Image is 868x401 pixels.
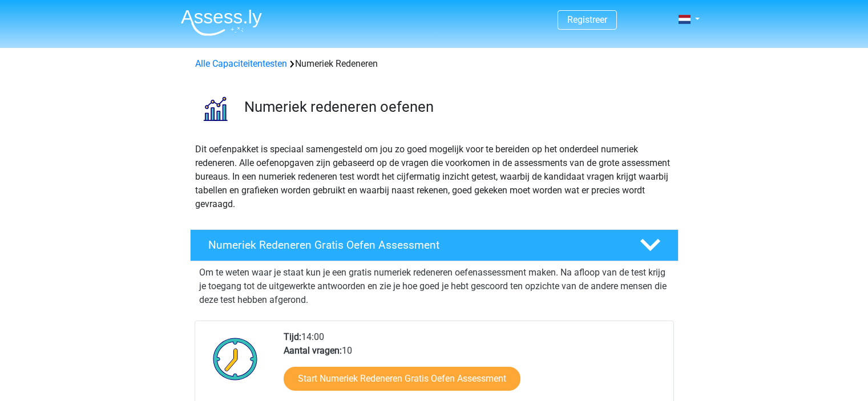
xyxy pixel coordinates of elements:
[284,345,342,356] b: Aantal vragen:
[567,14,607,25] a: Registreer
[191,57,678,71] div: Numeriek Redeneren
[181,9,262,36] img: Assessly
[199,266,669,307] p: Om te weten waar je staat kun je een gratis numeriek redeneren oefenassessment maken. Na afloop v...
[185,229,683,261] a: Numeriek Redeneren Gratis Oefen Assessment
[207,330,264,387] img: Klok
[284,367,520,391] a: Start Numeriek Redeneren Gratis Oefen Assessment
[195,58,287,69] a: Alle Capaciteitentesten
[284,331,301,342] b: Tijd:
[195,143,673,211] p: Dit oefenpakket is speciaal samengesteld om jou zo goed mogelijk voor te bereiden op het onderdee...
[208,238,621,252] h4: Numeriek Redeneren Gratis Oefen Assessment
[191,84,239,133] img: numeriek redeneren
[244,98,669,116] h3: Numeriek redeneren oefenen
